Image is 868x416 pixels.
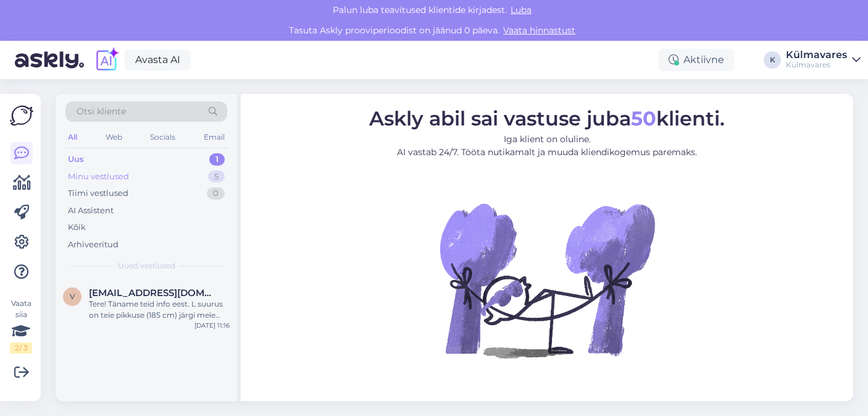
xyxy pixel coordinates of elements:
img: explore-ai [94,47,120,73]
div: 2 / 3 [10,342,32,354]
b: 50 [631,106,656,130]
span: varmpz@gmail.com [89,287,217,299]
div: All [65,129,80,145]
div: [DATE] 11:16 [194,321,230,330]
span: Askly abil sai vastuse juba klienti. [369,106,725,130]
div: Vaata siia [10,298,32,354]
p: Iga klient on oluline. AI vastab 24/7. Tööta nutikamalt ja muuda kliendikogemus paremaks. [369,133,725,159]
a: Avasta AI [125,49,191,70]
div: K [764,51,781,69]
a: Vaata hinnastust [499,25,579,36]
span: Uued vestlused [118,260,175,271]
div: Külmavares [786,60,847,70]
div: Tiimi vestlused [68,187,128,200]
a: KülmavaresKülmavares [786,50,861,70]
span: Luba [507,4,535,15]
div: 0 [207,187,225,200]
div: AI Assistent [68,205,114,217]
div: 1 [209,153,225,166]
span: Otsi kliente [77,105,126,118]
div: 5 [208,171,225,183]
div: Arhiveeritud [68,239,119,251]
div: Uus [68,153,84,166]
div: Aktiivne [659,49,734,71]
div: Web [103,129,125,145]
div: Minu vestlused [68,171,129,183]
span: v [70,292,75,301]
img: No Chat active [436,169,658,391]
div: Tere! Täname teid info eest. L suurus on teie pikkuse (185 cm) järgi meie suuruste tabeli kohasel... [89,299,230,321]
div: Email [201,129,227,145]
img: Askly Logo [10,104,33,127]
div: Kõik [68,221,86,234]
div: Socials [148,129,178,145]
div: Külmavares [786,50,847,60]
